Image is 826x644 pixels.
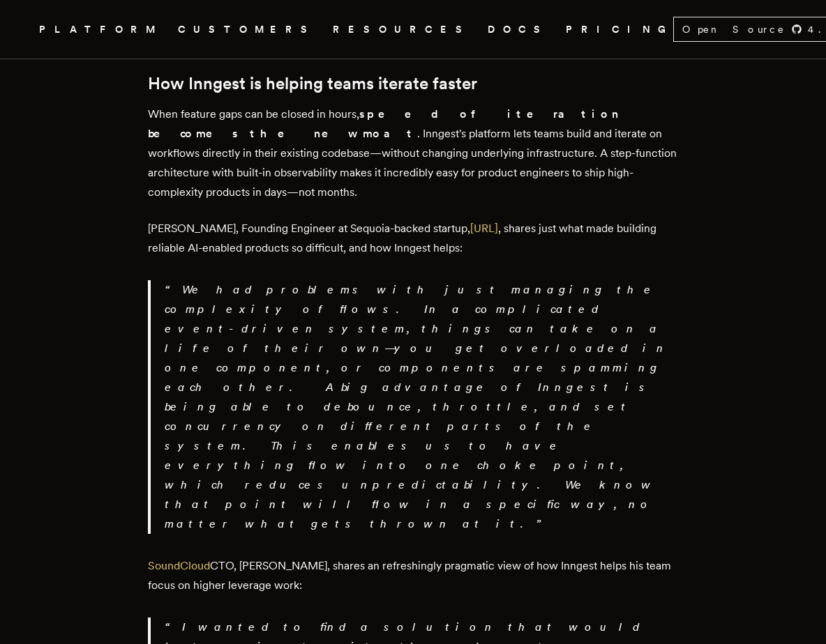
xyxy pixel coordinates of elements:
[178,21,316,38] a: CUSTOMERS
[148,107,619,140] strong: speed of iteration becomes the new moat
[488,21,549,38] a: DOCS
[148,219,678,258] p: [PERSON_NAME], Founding Engineer at Sequoia-backed startup, , shares just what made building reli...
[148,556,678,595] p: CTO, [PERSON_NAME], shares an refreshingly pragmatic view of how Inngest helps his team focus on ...
[470,222,498,235] a: [URL]
[148,559,210,572] a: SoundCloud
[148,105,678,202] p: When feature gaps can be closed in hours, . Inngest's platform lets teams build and iterate on wo...
[682,22,786,36] span: Open Source
[39,21,161,38] button: PLATFORM
[333,21,471,38] button: RESOURCES
[566,21,673,38] a: PRICING
[165,280,678,534] p: We had problems with just managing the complexity of flows. In a complicated event-driven system,...
[148,74,678,93] h2: How Inngest is helping teams iterate faster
